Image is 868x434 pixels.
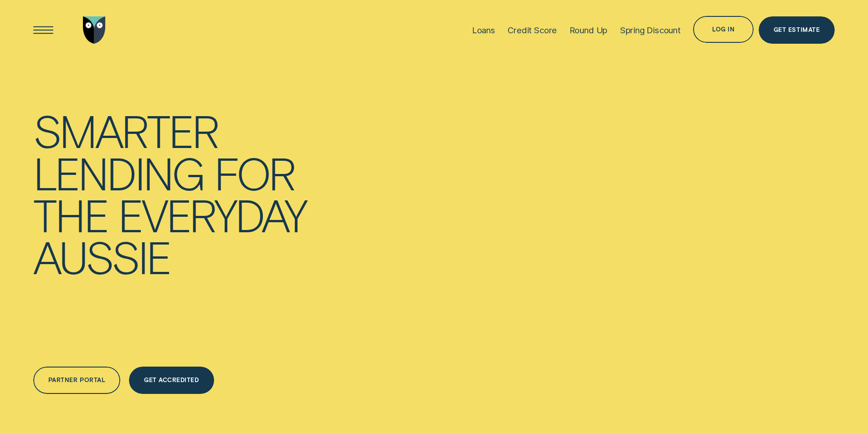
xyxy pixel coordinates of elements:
img: Wisr [83,16,106,44]
h4: Smarter lending for the everyday Aussie [33,109,371,277]
button: Open Menu [30,16,57,44]
a: Partner Portal [33,367,121,394]
a: Get Estimate [759,16,835,44]
div: Round Up [570,25,608,36]
div: Loans [472,25,495,36]
a: Get Accredited [129,367,214,394]
div: Credit Score [508,25,557,36]
button: Log in [693,16,753,43]
div: Spring Discount [620,25,681,36]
